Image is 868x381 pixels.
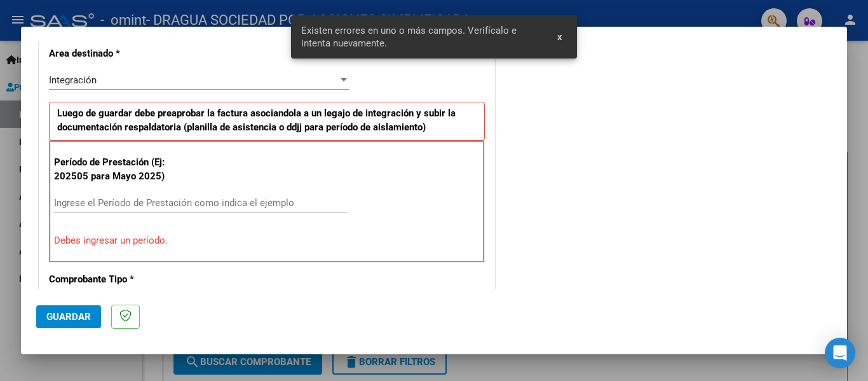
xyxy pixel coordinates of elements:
span: x [557,31,562,43]
p: Area destinado * [49,46,180,61]
span: Existen errores en uno o más campos. Verifícalo e intenta nuevamente. [301,24,543,50]
div: Open Intercom Messenger [825,338,855,368]
button: x [547,25,572,48]
p: Debes ingresar un período. [54,233,480,248]
button: Guardar [36,305,101,328]
p: Comprobante Tipo * [49,272,180,287]
p: Período de Prestación (Ej: 202505 para Mayo 2025) [54,155,182,184]
span: Guardar [46,311,91,322]
span: Integración [49,74,97,86]
strong: Luego de guardar debe preaprobar la factura asociandola a un legajo de integración y subir la doc... [57,107,456,134]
